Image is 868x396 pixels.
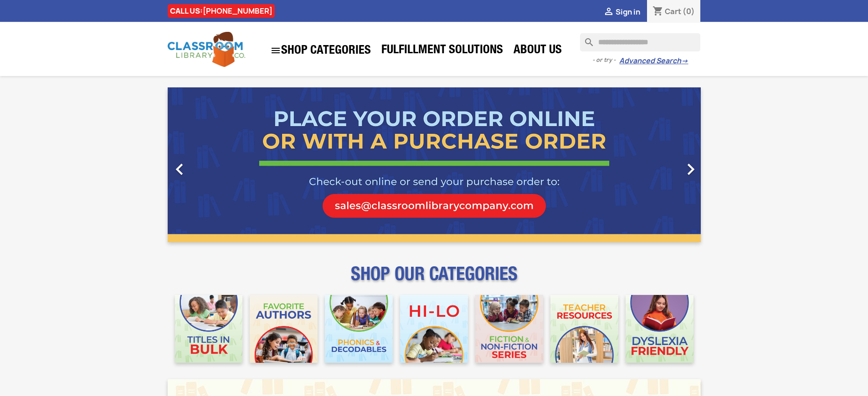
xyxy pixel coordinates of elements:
span: Cart [665,6,681,16]
i:  [679,158,702,181]
img: CLC_HiLo_Mobile.jpg [400,295,468,363]
input: Search [580,33,700,51]
a: Next [621,87,701,242]
img: CLC_Favorite_Authors_Mobile.jpg [250,295,318,363]
img: CLC_Fiction_Nonfiction_Mobile.jpg [475,295,543,363]
a: Fulfillment Solutions [377,42,508,60]
span: → [681,56,688,66]
i:  [603,7,614,18]
a: Previous [168,87,248,242]
a: Advanced Search→ [619,56,688,66]
img: Classroom Library Company [168,32,245,67]
i: shopping_cart [652,6,663,17]
span: - or try - [592,56,619,65]
img: CLC_Dyslexia_Mobile.jpg [626,295,693,363]
a:  Sign in [603,7,640,17]
a: About Us [509,42,566,60]
span: Sign in [616,7,640,17]
i:  [168,158,191,181]
div: CALL US: [168,4,275,18]
a: SHOP CATEGORIES [266,41,375,61]
i: search [580,33,591,44]
ul: Carousel container [168,87,701,242]
a: [PHONE_NUMBER] [203,6,272,16]
i:  [270,45,281,56]
p: SHOP OUR CATEGORIES [168,271,701,288]
img: CLC_Phonics_And_Decodables_Mobile.jpg [325,295,393,363]
img: CLC_Teacher_Resources_Mobile.jpg [550,295,618,363]
span: (0) [683,6,695,16]
img: CLC_Bulk_Mobile.jpg [175,295,243,363]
